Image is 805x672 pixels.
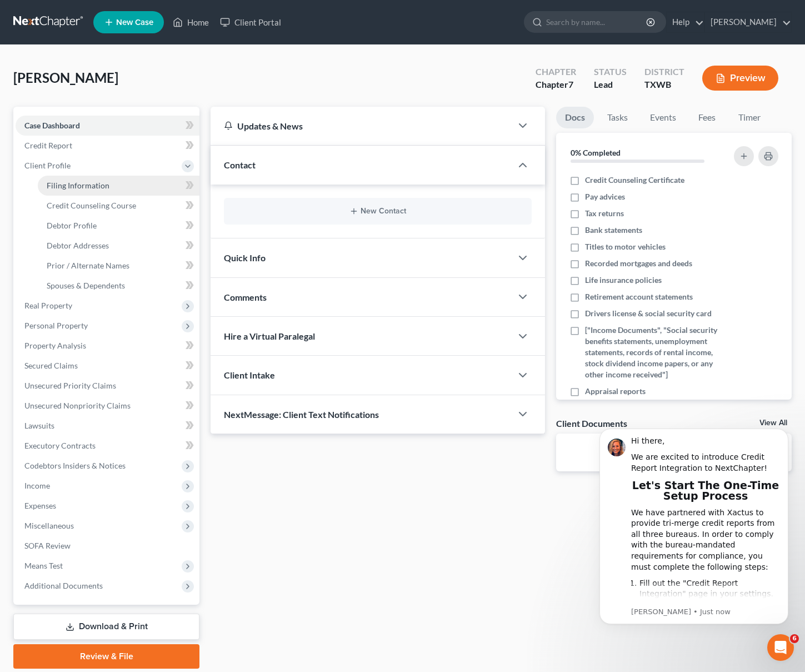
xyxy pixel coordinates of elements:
span: Bank statements [585,225,642,236]
div: Client Documents [556,417,627,429]
strong: 0% Completed [571,148,621,157]
div: Chapter [536,78,576,91]
p: No client documents yet. [565,442,783,454]
span: Pay advices [585,191,625,202]
span: Codebtors Insiders & Notices [24,461,126,470]
span: Retirement account statements [585,291,693,302]
span: Spouses & Dependents [47,281,125,290]
a: Prior / Alternate Names [38,256,199,276]
span: Unsecured Priority Claims [24,381,116,390]
div: Updates & News [224,120,498,132]
span: Titles to motor vehicles [585,241,666,252]
button: New Contact [233,207,523,216]
a: Spouses & Dependents [38,276,199,296]
span: Credit Counseling Certificate [585,175,684,186]
a: Credit Report [16,136,199,156]
span: Executory Contracts [24,441,96,450]
span: 6 [790,634,799,643]
iframe: Intercom notifications message [583,412,805,642]
iframe: Intercom live chat [767,634,794,661]
input: Search by name... [546,12,648,32]
span: [PERSON_NAME] [13,69,118,86]
span: Credit Counseling Course [47,201,136,210]
a: Case Dashboard [16,116,199,136]
span: NextMessage: Client Text Notifications [224,409,379,420]
div: Chapter [536,66,576,78]
a: Filing Information [38,176,199,196]
a: Fees [689,107,725,128]
a: SOFA Review [16,536,199,556]
a: Help [667,12,704,32]
span: Real Property [24,301,72,310]
div: District [644,66,684,78]
span: ["Income Documents", "Social security benefits statements, unemployment statements, records of re... [585,325,723,380]
div: Status [594,66,627,78]
a: Docs [556,107,594,128]
a: Property Analysis [16,336,199,356]
span: New Case [116,18,153,27]
span: 7 [568,79,573,89]
span: Lawsuits [24,421,54,430]
a: Download & Print [13,614,199,640]
a: [PERSON_NAME] [705,12,791,32]
a: Unsecured Nonpriority Claims [16,396,199,416]
a: Executory Contracts [16,436,199,456]
span: Unsecured Nonpriority Claims [24,401,131,410]
a: Debtor Profile [38,216,199,236]
div: TXWB [644,78,684,91]
a: Timer [729,107,769,128]
span: Expenses [24,501,56,510]
span: Appraisal reports [585,386,646,397]
span: Quick Info [224,252,266,263]
span: Property Analysis [24,341,86,350]
span: Additional Documents [24,581,103,590]
span: Debtor Addresses [47,241,109,250]
span: Prior / Alternate Names [47,261,129,270]
a: Events [641,107,685,128]
a: Unsecured Priority Claims [16,376,199,396]
span: Means Test [24,561,63,570]
span: Secured Claims [24,361,78,370]
span: Miscellaneous [24,521,74,530]
span: Credit Report [24,141,72,150]
span: Hire a Virtual Paralegal [224,331,315,341]
a: Tasks [598,107,637,128]
div: Lead [594,78,627,91]
button: Preview [702,66,778,91]
span: Comments [224,292,267,302]
span: Client Profile [24,161,71,170]
span: Case Dashboard [24,121,80,130]
span: Income [24,481,50,490]
span: SOFA Review [24,541,71,550]
span: Debtor Profile [47,221,97,230]
a: Credit Counseling Course [38,196,199,216]
span: Filing Information [47,181,109,190]
a: Debtor Addresses [38,236,199,256]
span: Client Intake [224,370,275,380]
span: Tax returns [585,208,624,219]
a: Client Portal [214,12,287,32]
span: Contact [224,160,256,170]
span: Life insurance policies [585,275,662,286]
span: Recorded mortgages and deeds [585,258,692,269]
a: Review & File [13,644,199,669]
span: Drivers license & social security card [585,308,712,319]
a: Lawsuits [16,416,199,436]
span: Personal Property [24,321,88,330]
a: Secured Claims [16,356,199,376]
a: Home [167,12,214,32]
